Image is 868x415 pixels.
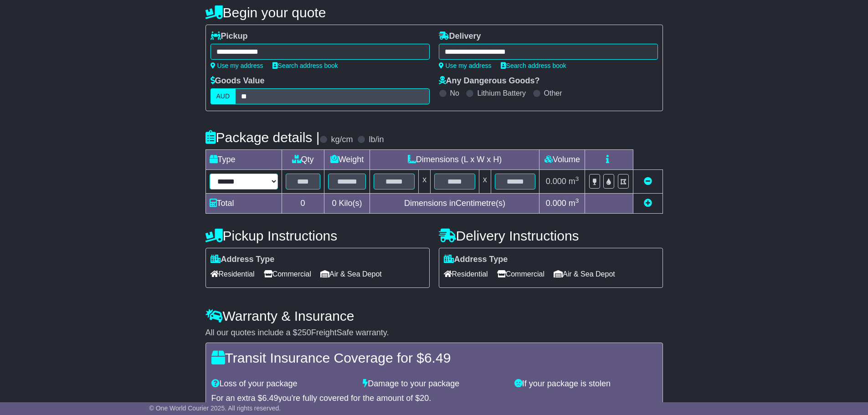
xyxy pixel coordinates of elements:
[419,170,431,194] td: x
[477,89,526,97] label: Lithium Battery
[546,199,566,208] span: 0.000
[207,379,359,389] div: Loss of your package
[211,62,263,69] a: Use my address
[444,267,488,281] span: Residential
[205,194,282,214] td: Total
[569,199,579,208] span: m
[358,379,510,389] div: Damage to your package
[501,62,566,69] a: Search address book
[324,150,370,170] td: Weight
[211,394,657,404] div: For an extra $ you're fully covered for the amount of $ .
[205,308,663,323] h4: Warranty & Insurance
[272,62,338,69] a: Search address book
[264,267,311,281] span: Commercial
[332,199,336,208] span: 0
[370,150,539,170] td: Dimensions (L x W x H)
[439,76,540,86] label: Any Dangerous Goods?
[205,5,663,20] h4: Begin your quote
[298,328,311,337] span: 250
[546,177,566,186] span: 0.000
[554,267,615,281] span: Air & Sea Depot
[324,194,370,214] td: Kilo(s)
[211,350,657,365] h4: Transit Insurance Coverage for $
[575,175,579,182] sup: 3
[205,228,430,243] h4: Pickup Instructions
[282,194,324,214] td: 0
[282,150,324,170] td: Qty
[497,267,544,281] span: Commercial
[420,394,429,403] span: 20
[575,197,579,204] sup: 3
[444,255,508,265] label: Address Type
[439,31,481,41] label: Delivery
[211,267,255,281] span: Residential
[539,150,585,170] td: Volume
[149,405,281,412] span: © One World Courier 2025. All rights reserved.
[211,76,265,86] label: Goods Value
[320,267,382,281] span: Air & Sea Depot
[205,130,320,145] h4: Package details |
[569,177,579,186] span: m
[479,170,491,194] td: x
[644,199,652,208] a: Add new item
[439,62,492,69] a: Use my address
[370,194,539,214] td: Dimensions in Centimetre(s)
[205,328,663,338] div: All our quotes include a $ FreightSafe warranty.
[544,89,562,97] label: Other
[262,394,278,403] span: 6.49
[211,88,236,104] label: AUD
[450,89,459,97] label: No
[424,350,451,365] span: 6.49
[439,228,663,243] h4: Delivery Instructions
[369,135,384,145] label: lb/in
[644,177,652,186] a: Remove this item
[510,379,662,389] div: If your package is stolen
[331,135,353,145] label: kg/cm
[211,255,275,265] label: Address Type
[205,150,282,170] td: Type
[211,31,248,41] label: Pickup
